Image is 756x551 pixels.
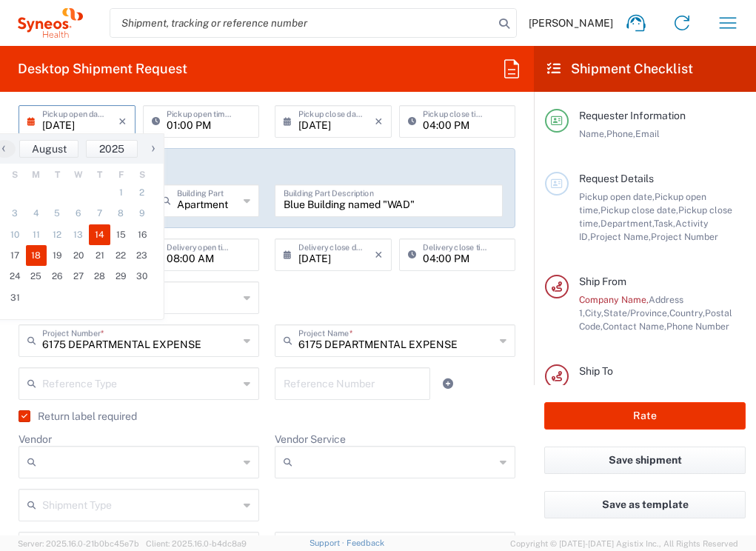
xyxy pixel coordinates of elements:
[347,538,384,547] a: Feedback
[547,60,693,78] h2: Shipment Checklist
[19,410,137,422] label: Return label required
[89,167,110,182] th: weekday
[26,167,47,182] th: weekday
[131,245,153,266] span: 23
[131,203,153,224] span: 9
[4,287,26,308] span: 31
[510,537,738,550] span: Copyright © [DATE]-[DATE] Agistix Inc., All Rights Reserved
[375,243,383,267] i: ×
[131,224,153,245] span: 16
[47,224,68,245] span: 12
[579,275,626,287] span: Ship From
[603,321,666,332] span: Contact Name,
[26,266,47,287] span: 25
[142,139,164,157] span: ›
[579,294,649,305] span: Company Name,
[579,173,654,184] span: Request Details
[438,373,458,394] a: Add Reference
[275,433,346,446] label: Vendor Service
[47,245,68,266] span: 19
[4,245,26,266] span: 17
[68,167,90,182] th: weekday
[544,402,746,430] button: Rate
[110,182,132,203] span: 1
[4,167,26,182] th: weekday
[110,224,132,245] span: 15
[19,433,52,446] label: Vendor
[18,60,187,78] h2: Desktop Shipment Request
[529,16,613,30] span: [PERSON_NAME]
[99,143,124,155] span: 2025
[32,143,67,155] span: August
[19,140,78,158] button: August
[601,204,678,216] span: Pickup close date,
[68,245,90,266] span: 20
[544,447,746,474] button: Save shipment
[118,110,127,133] i: ×
[110,203,132,224] span: 8
[666,321,729,332] span: Phone Number
[141,140,164,158] button: ›
[635,128,660,139] span: Email
[89,224,110,245] span: 14
[4,203,26,224] span: 3
[47,266,68,287] span: 26
[110,167,132,182] th: weekday
[590,231,651,242] span: Project Name,
[601,218,654,229] span: Department,
[89,266,110,287] span: 28
[89,245,110,266] span: 21
[131,182,153,203] span: 2
[110,245,132,266] span: 22
[68,224,90,245] span: 13
[606,128,635,139] span: Phone,
[579,110,686,121] span: Requester Information
[68,266,90,287] span: 27
[110,266,132,287] span: 29
[26,224,47,245] span: 11
[651,231,718,242] span: Project Number
[18,539,139,548] span: Server: 2025.16.0-21b0bc45e7b
[375,110,383,133] i: ×
[585,307,603,318] span: City,
[654,218,675,229] span: Task,
[579,191,655,202] span: Pickup open date,
[26,245,47,266] span: 18
[86,140,138,158] button: 2025
[603,307,669,318] span: State/Province,
[579,365,613,377] span: Ship To
[47,203,68,224] span: 5
[146,539,247,548] span: Client: 2025.16.0-b4dc8a9
[310,538,347,547] a: Support
[89,203,110,224] span: 7
[4,224,26,245] span: 10
[4,266,26,287] span: 24
[544,491,746,518] button: Save as template
[579,128,606,139] span: Name,
[579,384,649,395] span: Company Name,
[131,266,153,287] span: 30
[131,167,153,182] th: weekday
[68,203,90,224] span: 6
[110,9,494,37] input: Shipment, tracking or reference number
[669,307,705,318] span: Country,
[26,203,47,224] span: 4
[47,167,68,182] th: weekday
